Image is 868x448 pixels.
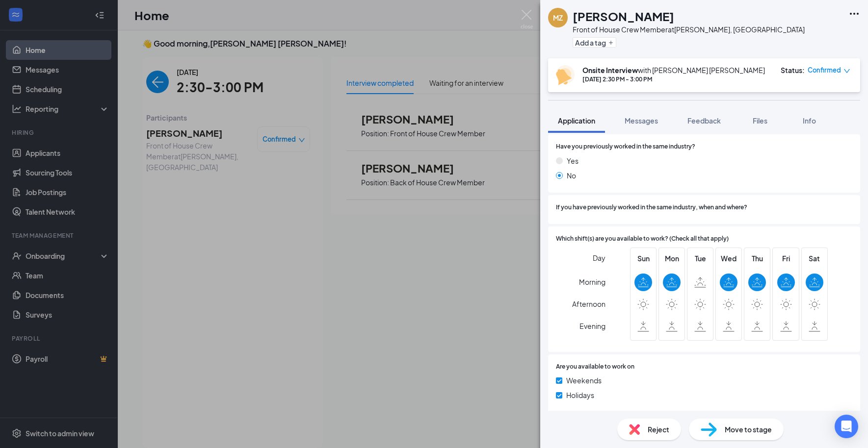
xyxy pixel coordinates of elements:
span: Files [753,116,767,125]
span: Which shift(s) are you available to work? (Check all that apply) [556,234,729,244]
h1: [PERSON_NAME] [573,8,674,25]
div: Status : [781,65,805,75]
span: Have you previously worked in the same industry? [556,142,695,151]
span: Morning [579,273,605,291]
span: Sun [634,253,652,264]
span: Fri [777,253,795,264]
span: If you have previously worked in the same industry, when and where? [556,203,747,212]
span: Are you available to work on [556,362,634,372]
div: Open Intercom Messenger [835,415,858,438]
span: Info [803,116,816,125]
span: Tue [691,253,709,264]
span: Afternoon [572,295,605,313]
span: Mon [663,253,681,264]
span: Messages [625,116,658,125]
div: with [PERSON_NAME] [PERSON_NAME] [582,65,765,75]
span: Application [558,116,595,125]
svg: Plus [608,40,614,46]
span: Day [593,252,605,263]
span: Sat [806,253,823,264]
button: PlusAdd a tag [573,37,616,48]
span: Reject [648,424,669,435]
span: Move to stage [725,424,772,435]
span: Weekends [566,375,602,386]
svg: Ellipses [848,8,860,20]
span: Thu [748,253,766,264]
span: down [843,68,850,75]
span: Holidays [566,390,594,400]
div: [DATE] 2:30 PM - 3:00 PM [582,75,765,83]
span: Evening [579,317,605,335]
span: Feedback [687,116,721,125]
div: MZ [553,13,563,23]
span: No [567,170,576,181]
div: Front of House Crew Member at [PERSON_NAME], [GEOGRAPHIC_DATA] [573,25,805,34]
span: Wed [720,253,737,264]
span: Confirmed [808,65,841,75]
b: Onsite Interview [582,66,638,75]
span: Yes [567,155,579,166]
